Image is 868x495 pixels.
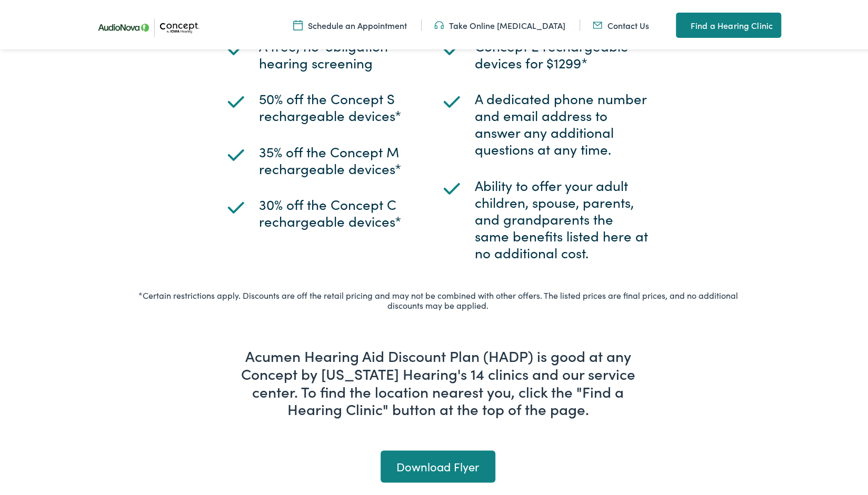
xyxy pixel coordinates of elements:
[293,17,407,29] a: Schedule an Appointment
[593,17,602,29] img: utility icon
[475,35,648,69] div: Concept E rechargeable devices for $1299*
[238,345,638,416] h1: Acumen Hearing Aid Discount Plan (HADP) is good at any Concept by [US_STATE] Hearing's 14 clinics...
[259,88,433,122] div: 50% off the Concept S rechargeable devices*
[434,17,565,29] a: Take Online [MEDICAL_DATA]
[593,17,649,29] a: Contact Us
[676,11,781,36] a: Find a Hearing Clinic
[259,35,433,69] div: A free, no-obligation hearing screening
[133,288,743,308] h4: *Certain restrictions apply. Discounts are off the retail pricing and may not be combined with ot...
[434,17,444,29] img: utility icon
[293,17,303,29] img: A calendar icon to schedule an appointment at Concept by Iowa Hearing.
[676,17,685,29] img: utility icon
[475,175,648,259] div: Ability to offer your adult children, spouse, parents, and grandparents the same benefits listed ...
[259,194,433,227] div: 30% off the Concept C rechargeable devices*
[381,448,495,480] a: Download Flyer
[259,141,433,175] div: 35% off the Concept M rechargeable devices*
[475,88,648,155] div: A dedicated phone number and email address to answer any additional questions at any time.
